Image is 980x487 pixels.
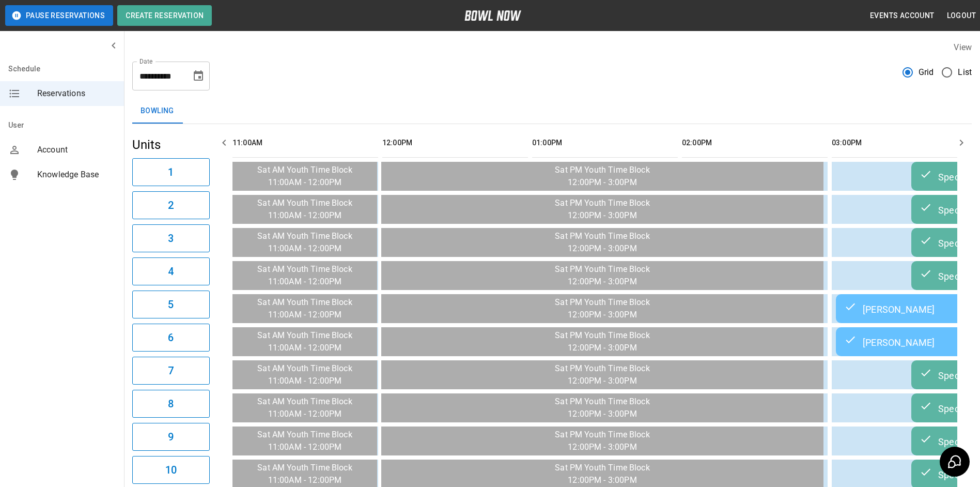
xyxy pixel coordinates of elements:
button: Logout [943,6,980,25]
h6: 3 [168,230,174,247]
button: 4 [132,257,210,285]
button: Bowling [132,99,182,124]
th: 12:00PM [382,128,528,158]
span: Account [37,144,116,156]
button: 1 [132,158,210,186]
span: Reservations [37,87,116,100]
button: Pause Reservations [5,5,113,26]
th: 11:00AM [232,128,378,158]
h6: 4 [168,263,174,280]
button: 7 [132,357,210,385]
div: inventory tabs [132,99,972,124]
button: 10 [132,456,210,484]
span: List [958,66,972,79]
span: Knowledge Base [37,169,116,181]
h5: Units [132,136,210,153]
button: Choose date, selected date is Sep 6, 2025 [188,66,209,86]
button: 5 [132,291,210,318]
button: 2 [132,191,210,219]
h6: 8 [168,395,174,412]
button: Events Account [866,6,939,25]
label: View [954,42,972,52]
button: Create Reservation [117,5,212,26]
img: logo [464,10,521,21]
h6: 2 [168,197,174,214]
button: 3 [132,224,210,252]
h6: 9 [168,429,174,445]
button: 6 [132,324,210,352]
h6: 10 [165,462,177,478]
span: Grid [919,66,934,79]
h6: 6 [168,329,174,346]
button: 8 [132,390,210,418]
th: 02:00PM [682,128,828,158]
h6: 1 [168,164,174,180]
h6: 5 [168,296,174,313]
th: 01:00PM [532,128,678,158]
button: 9 [132,423,210,451]
h6: 7 [168,362,174,379]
